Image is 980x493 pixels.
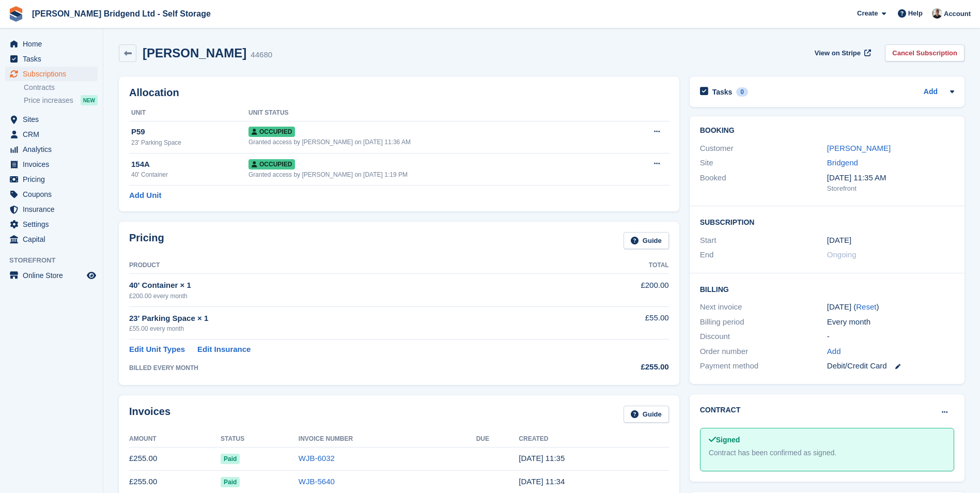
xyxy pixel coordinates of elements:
a: menu [5,232,98,246]
a: Guide [624,406,669,423]
div: Every month [827,316,954,328]
a: menu [5,127,98,142]
a: Contracts [24,83,98,93]
h2: Contract [700,405,741,415]
div: £255.00 [568,361,669,373]
span: Price increases [24,96,73,105]
span: Occupied [248,127,295,137]
th: Total [568,257,669,274]
th: Unit Status [248,105,619,121]
span: Storefront [9,255,103,266]
div: 40' Container [131,170,248,179]
a: Cancel Subscription [885,44,965,61]
div: 23' Parking Space [131,138,248,147]
span: Coupons [23,187,85,202]
div: Order number [700,346,827,358]
a: menu [5,112,98,127]
div: Storefront [827,183,954,194]
a: WJB-6032 [299,454,335,463]
a: Add Unit [129,190,161,202]
th: Amount [129,431,221,448]
span: Analytics [23,142,85,157]
div: 40' Container × 1 [129,280,568,291]
span: Subscriptions [23,67,85,81]
a: Add [924,86,938,98]
a: menu [5,52,98,66]
h2: Tasks [712,87,733,97]
div: Start [700,235,827,246]
a: menu [5,217,98,232]
th: Status [221,431,299,448]
div: Granted access by [PERSON_NAME] on [DATE] 11:36 AM [248,137,619,147]
a: Edit Insurance [197,344,251,356]
h2: Subscription [700,217,954,227]
span: Help [908,8,923,19]
a: Price increases NEW [24,95,98,106]
a: menu [5,157,98,172]
th: Invoice Number [299,431,476,448]
span: View on Stripe [815,48,861,58]
h2: Billing [700,284,954,294]
span: CRM [23,127,85,142]
div: 44680 [251,49,272,61]
span: Settings [23,217,85,232]
a: Reset [856,302,876,311]
h2: Pricing [129,232,164,249]
img: Rhys Jones [932,8,942,19]
span: Paid [221,454,240,464]
a: Add [827,346,841,358]
div: Customer [700,143,827,155]
div: £200.00 every month [129,291,568,301]
a: Guide [624,232,669,249]
div: [DATE] 11:35 AM [827,172,954,184]
span: Invoices [23,157,85,172]
div: P59 [131,126,248,138]
td: £255.00 [129,447,221,470]
a: [PERSON_NAME] [827,144,891,152]
div: Payment method [700,360,827,372]
div: Site [700,157,827,169]
span: Sites [23,112,85,127]
div: Signed [709,435,945,445]
span: Pricing [23,172,85,187]
div: NEW [81,95,98,105]
span: Create [857,8,878,19]
th: Due [476,431,519,448]
a: menu [5,172,98,187]
span: Online Store [23,268,85,283]
span: Tasks [23,52,85,66]
span: Account [944,9,971,19]
img: stora-icon-8386f47178a22dfd0bd8f6a31ec36ba5ce8667c1dd55bd0f319d3a0aa187defe.svg [8,6,24,22]
a: menu [5,187,98,202]
div: Contract has been confirmed as signed. [709,448,945,458]
h2: Booking [700,127,954,135]
td: £200.00 [568,274,669,306]
div: 154A [131,159,248,171]
th: Product [129,257,568,274]
a: View on Stripe [811,44,873,61]
div: £55.00 every month [129,324,568,333]
span: Capital [23,232,85,246]
a: menu [5,142,98,157]
h2: Allocation [129,87,669,99]
div: [DATE] ( ) [827,301,954,313]
div: End [700,249,827,261]
div: 23' Parking Space × 1 [129,313,568,325]
td: £55.00 [568,306,669,339]
a: menu [5,268,98,283]
span: Paid [221,477,240,487]
h2: [PERSON_NAME] [143,46,246,60]
a: Preview store [85,269,98,282]
div: BILLED EVERY MONTH [129,363,568,373]
span: Insurance [23,202,85,217]
h2: Invoices [129,406,170,423]
div: Debit/Credit Card [827,360,954,372]
div: Booked [700,172,827,194]
div: 0 [736,87,748,97]
span: Ongoing [827,250,857,259]
a: [PERSON_NAME] Bridgend Ltd - Self Storage [28,5,215,22]
a: menu [5,202,98,217]
span: Home [23,37,85,51]
div: - [827,331,954,343]
time: 2025-07-26 10:35:27 UTC [519,454,565,463]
